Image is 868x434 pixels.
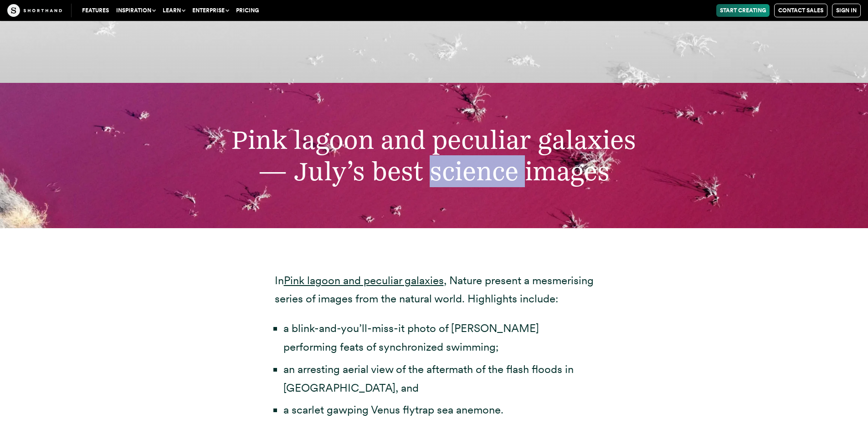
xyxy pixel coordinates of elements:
img: The Craft [7,4,62,17]
a: Features [78,4,113,17]
button: Enterprise [189,4,232,17]
h2: Pink lagoon and peculiar galaxies — July’s best science images [138,124,730,187]
li: an arresting aerial view of the aftermath of the flash floods in [GEOGRAPHIC_DATA], and [283,360,594,398]
li: a blink-and-you’ll-miss-it photo of [PERSON_NAME] performing feats of synchronized swimming; [283,319,594,357]
a: Contact Sales [774,4,827,17]
p: In , Nature present a mesmerising series of images from the natural world. Highlights include: [275,271,594,309]
button: Learn [159,4,189,17]
a: Pricing [232,4,262,17]
a: Pink lagoon and peculiar galaxies [284,274,444,287]
a: Start Creating [716,4,770,17]
a: Sign in [832,4,861,17]
button: Inspiration [113,4,159,17]
li: a scarlet gawping Venus flytrap sea anemone. [283,401,594,419]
